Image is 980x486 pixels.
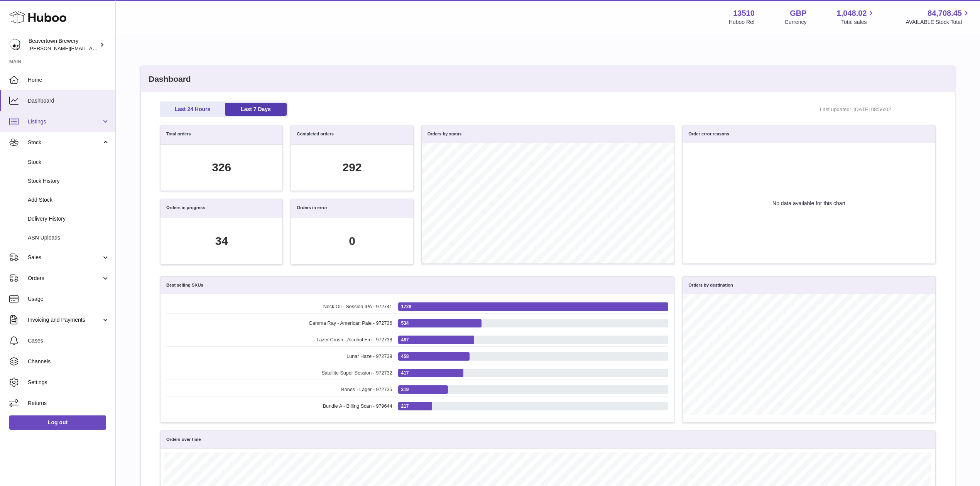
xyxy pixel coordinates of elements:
span: Neck Oil - Session IPA - 972741 [166,304,392,310]
span: Returns [28,400,110,407]
span: 1,048.02 [837,8,867,19]
div: 0 [349,233,355,249]
div: 326 [212,160,231,175]
div: 292 [342,160,362,175]
h3: Best selling SKUs [166,282,203,288]
a: Log out [9,415,106,429]
span: Dashboard [28,97,110,105]
span: Home [28,76,110,84]
span: ASN Uploads [28,234,110,241]
span: Gamma Ray - American Pale - 972736 [166,320,392,327]
span: Stock History [28,177,110,185]
div: Huboo Ref [729,19,755,26]
span: 458 [401,353,409,359]
span: Channels [28,358,110,365]
span: 1728 [401,304,411,310]
span: Sales [28,254,101,261]
span: [PERSON_NAME][EMAIL_ADDRESS][PERSON_NAME][DOMAIN_NAME] [29,45,196,51]
span: Satellite Super Session - 972732 [166,370,392,376]
span: Stock [28,159,110,166]
span: 84,708.45 [928,8,962,19]
h3: Orders over time [166,437,201,442]
div: No data available for this chart [683,143,935,263]
span: Delivery History [28,215,110,223]
h2: Dashboard [141,66,955,92]
h3: Total orders [166,131,191,138]
h3: Orders by destination [688,282,733,288]
a: Last 7 Days [225,103,287,116]
span: 319 [401,386,409,393]
span: Total sales [841,19,875,26]
strong: GBP [790,8,806,19]
span: Add Stock [28,196,110,204]
span: Cases [28,337,110,344]
h3: Orders in progress [166,205,205,212]
span: Invoicing and Payments [28,316,101,324]
span: 534 [401,320,409,326]
a: Last 24 Hours [162,103,223,116]
span: [DATE] 08:56:02 [853,106,915,113]
div: 34 [215,233,228,249]
a: 84,708.45 AVAILABLE Stock Total [906,8,971,26]
div: Beavertown Brewery [29,37,98,52]
span: Bones - Lager - 972735 [166,386,392,393]
span: Last updated: [820,106,851,113]
h3: Completed orders [297,131,334,138]
h3: Orders by status [427,131,462,137]
span: 217 [401,403,409,409]
span: AVAILABLE Stock Total [906,19,971,26]
h3: Order error reasons [688,131,729,137]
a: 1,048.02 Total sales [837,8,876,26]
span: Bundle A - Billing Scan - 979644 [166,403,392,410]
span: Lunar Haze - 972739 [166,353,392,360]
span: Stock [28,139,101,146]
span: Lazer Crush - Alcohol Fre - 972738 [166,337,392,343]
span: 487 [401,337,409,343]
img: Matthew.McCormack@beavertownbrewery.co.uk [9,39,21,51]
span: Settings [28,379,110,386]
span: 417 [401,370,409,376]
span: Listings [28,118,101,125]
span: Usage [28,295,110,303]
span: Orders [28,275,101,282]
h3: Orders in error [297,205,327,212]
strong: 13510 [733,8,755,19]
div: Currency [785,19,807,26]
